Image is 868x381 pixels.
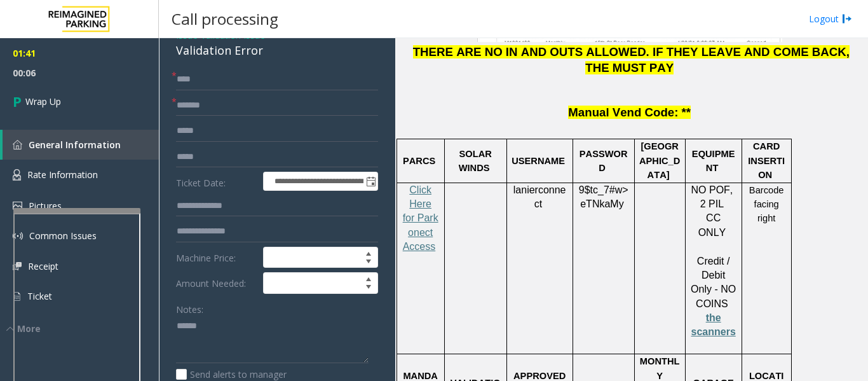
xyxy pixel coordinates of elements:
[579,184,628,195] span: 9$tc_7#w>
[692,149,735,173] span: EQUIPMENT
[360,258,377,268] span: Decrease value
[6,322,159,335] div: More
[363,172,377,190] span: Toggle popup
[513,184,566,210] span: lanierconnect
[360,273,377,283] span: Increase value
[809,12,852,25] a: Logout
[691,184,733,195] span: NO POF,
[691,313,736,337] a: the scanners
[173,247,260,268] label: Machine Price:
[639,141,680,180] span: [GEOGRAPHIC_DATA]
[13,262,22,270] img: 'icon'
[13,231,23,241] img: 'icon'
[691,312,736,337] span: the scanners
[173,272,260,294] label: Amount Needed:
[459,149,492,173] span: SOLAR WINDS
[698,212,726,237] span: CC ONLY
[29,200,62,212] span: Pictures
[360,283,377,293] span: Decrease value
[568,106,691,119] span: Manual Vend Code: **
[13,169,21,181] img: 'icon'
[691,256,736,309] span: Credit / Debit Only - NO COINS
[749,185,784,224] span: Barcode facing right
[198,29,265,41] span: -
[13,202,22,210] img: 'icon'
[403,156,435,166] span: PARCS
[3,130,159,160] a: General Information
[700,198,724,209] span: 2 PIL
[360,247,377,258] span: Increase value
[176,42,378,59] div: Validation Error
[29,139,121,151] span: General Information
[27,169,98,181] span: Rate Information
[413,45,850,74] span: THERE ARE NO IN AND OUTS ALLOWED. IF THEY LEAVE AND COME BACK, THE MUST PAY
[580,198,623,210] span: eTNkaMy
[580,149,628,173] span: PASSWORD
[403,185,438,253] a: Click Here for Parkonect Access
[512,156,565,166] span: USERNAME
[13,140,22,149] img: 'icon'
[176,368,287,381] label: Send alerts to manager
[13,291,21,302] img: 'icon'
[165,3,285,34] h3: Call processing
[748,141,785,180] span: CARD INSERTION
[176,298,203,316] label: Notes:
[173,172,260,191] label: Ticket Date:
[25,95,61,108] span: Wrap Up
[842,12,852,25] img: logout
